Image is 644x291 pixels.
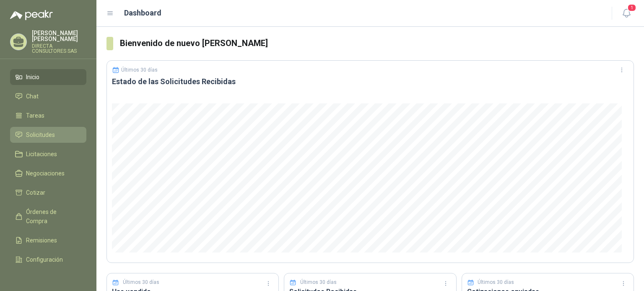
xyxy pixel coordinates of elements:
[32,44,86,54] p: DIRECTA CONSULTORES SAS
[123,278,159,286] p: Últimos 30 días
[10,185,86,201] a: Cotizar
[26,207,78,226] span: Órdenes de Compra
[10,88,86,104] a: Chat
[10,252,86,268] a: Configuración
[300,278,337,286] p: Últimos 30 días
[26,130,55,139] span: Solicitudes
[10,232,86,248] a: Remisiones
[32,30,86,42] p: [PERSON_NAME] [PERSON_NAME]
[10,165,86,181] a: Negociaciones
[26,188,45,197] span: Cotizar
[26,111,44,120] span: Tareas
[26,72,39,82] span: Inicio
[26,255,63,264] span: Configuración
[478,278,514,286] p: Últimos 30 días
[627,4,636,12] span: 1
[112,77,628,87] h3: Estado de las Solicitudes Recibidas
[26,169,65,178] span: Negociaciones
[619,6,634,21] button: 1
[10,69,86,85] a: Inicio
[10,10,53,20] img: Logo peakr
[124,7,161,19] h1: Dashboard
[10,146,86,162] a: Licitaciones
[120,37,634,50] h3: Bienvenido de nuevo [PERSON_NAME]
[10,204,86,229] a: Órdenes de Compra
[121,67,158,73] p: Últimos 30 días
[10,108,86,124] a: Tareas
[10,127,86,143] a: Solicitudes
[26,236,57,245] span: Remisiones
[26,149,57,159] span: Licitaciones
[26,92,39,101] span: Chat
